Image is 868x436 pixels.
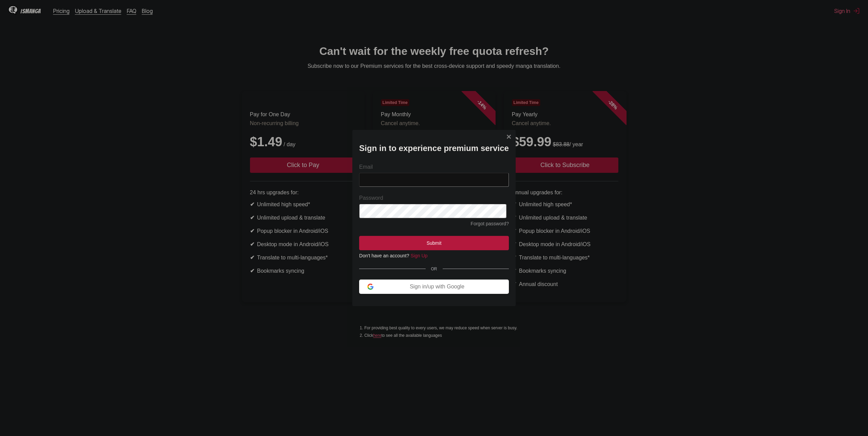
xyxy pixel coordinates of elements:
[359,195,509,201] label: Password
[471,221,509,226] a: Forgot password?
[411,253,428,258] a: Sign Up
[367,284,373,290] img: google-logo
[359,236,509,250] button: Submit
[352,130,516,306] div: Sign In Modal
[359,144,509,153] h2: Sign in to experience premium service
[359,164,509,170] label: Email
[373,284,501,290] div: Sign in/up with Google
[359,253,509,258] div: Don't have an account?
[359,267,509,271] div: OR
[359,280,509,294] button: Sign in/up with Google
[506,134,512,139] img: Close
